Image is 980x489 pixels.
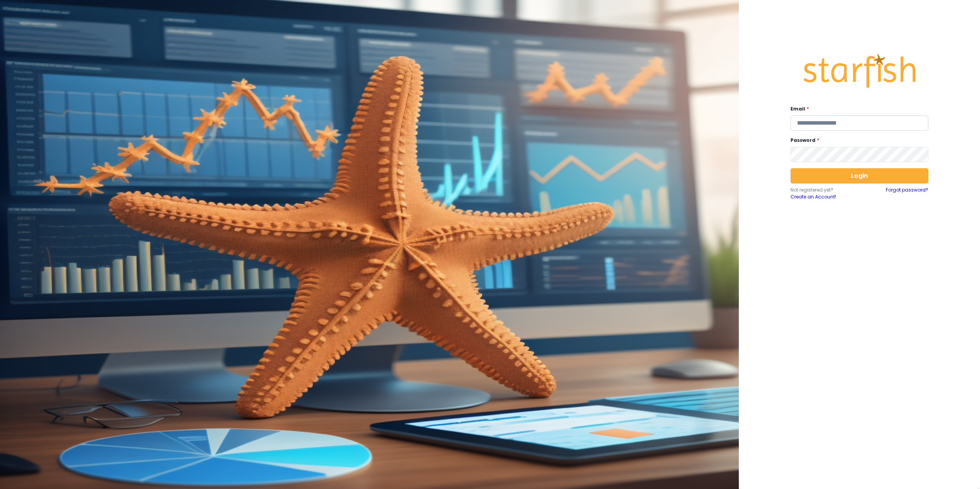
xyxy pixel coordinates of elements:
[791,168,928,184] button: Login
[791,106,924,112] label: Email
[802,47,917,95] img: Logo.42cb71d561138c82c4ab.png
[886,187,928,200] a: Forgot password?
[791,187,859,193] p: Not registered yet?
[791,137,924,144] label: Password
[791,193,859,200] a: Create an Account!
